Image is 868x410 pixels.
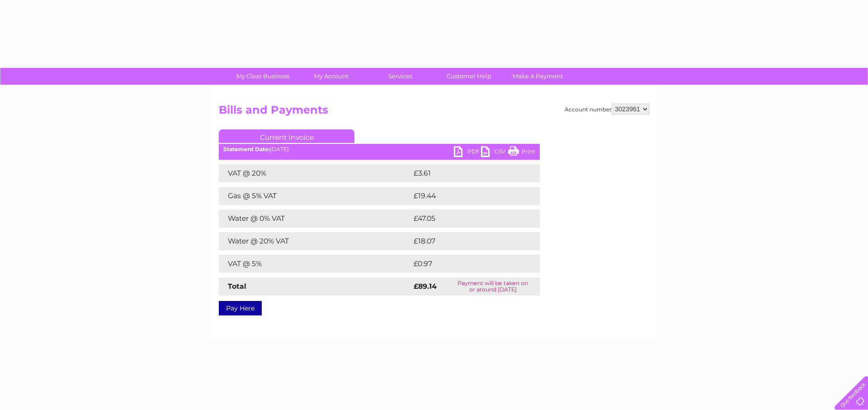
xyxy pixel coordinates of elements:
[454,146,481,159] a: PDF
[219,255,411,273] td: VAT @ 5%
[481,146,508,159] a: CSV
[411,232,521,250] td: £18.07
[500,68,575,85] a: Make A Payment
[228,282,246,291] strong: Total
[508,146,535,159] a: Print
[219,232,411,250] td: Water @ 20% VAT
[363,68,438,85] a: Services
[294,68,369,85] a: My Account
[411,164,518,182] td: £3.61
[226,68,300,85] a: My Clear Business
[411,210,521,228] td: £47.05
[219,104,649,121] h2: Bills and Payments
[219,187,411,205] td: Gas @ 5% VAT
[411,187,521,205] td: £19.44
[223,146,270,153] b: Statement Date:
[219,164,411,182] td: VAT @ 20%
[219,210,411,228] td: Water @ 0% VAT
[414,282,437,291] strong: £89.14
[219,301,262,315] a: Pay Here
[219,129,354,143] a: Current Invoice
[219,146,540,153] div: [DATE]
[411,255,519,273] td: £0.97
[565,104,649,114] div: Account number
[432,68,506,85] a: Customer Help
[446,277,540,296] td: Payment will be taken on or around [DATE]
